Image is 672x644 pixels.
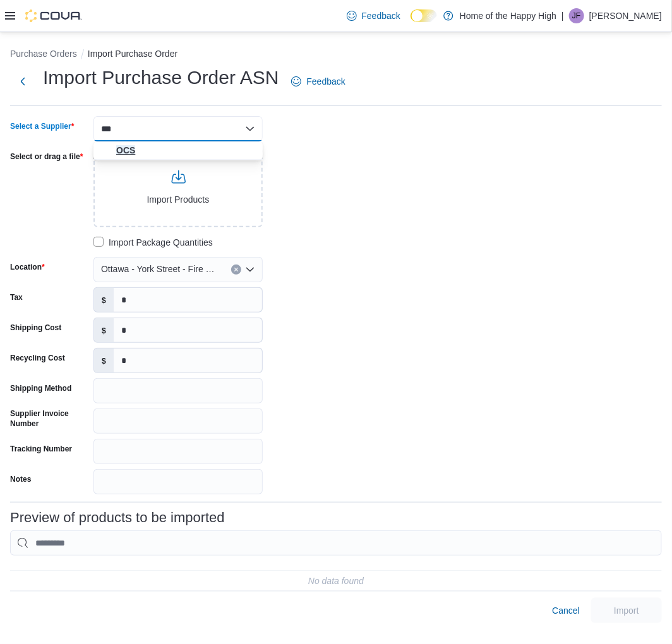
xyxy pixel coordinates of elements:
[245,124,255,134] button: Close list of options
[10,510,225,525] h3: Preview of products to be imported
[10,444,72,454] label: Tracking Number
[411,9,437,23] input: Dark Mode
[101,261,219,277] span: Ottawa - York Street - Fire & Flower
[93,146,263,227] input: Use aria labels when no actual label is in use
[10,47,662,63] nav: An example of EuiBreadcrumbs
[10,408,88,429] label: Supplier Invoice Number
[10,121,74,131] label: Select a Supplier
[94,318,114,342] label: $
[93,141,263,160] div: Choose from the following options
[10,323,61,333] label: Shipping Cost
[10,49,77,59] button: Purchase Orders
[460,8,556,23] p: Home of the Happy High
[10,530,662,556] input: This is a search bar. As you type, the results lower in the page will automatically filter.
[342,3,405,28] a: Feedback
[245,265,255,275] button: Open list of options
[10,383,71,393] label: Shipping Method
[88,49,177,59] button: Import Purchase Order
[614,604,639,617] span: Import
[591,598,662,623] button: Import
[231,265,241,275] button: Clear input
[362,9,400,22] span: Feedback
[10,262,45,272] label: Location
[569,8,584,23] div: Joshua Fadero
[10,474,31,484] label: Notes
[589,8,662,23] p: [PERSON_NAME]
[93,235,213,250] label: Import Package Quantities
[10,69,35,94] button: Next
[10,152,83,162] label: Select or drag a file
[286,69,350,94] a: Feedback
[10,292,23,302] label: Tax
[572,8,580,23] span: JF
[561,8,564,23] p: |
[10,353,65,363] label: Recycling Cost
[25,9,82,22] img: Cova
[306,75,345,88] span: Feedback
[308,573,364,588] div: No data found
[93,141,263,160] button: OCS
[94,288,114,312] label: $
[552,604,580,617] span: Cancel
[547,598,585,623] button: Cancel
[43,65,279,90] h1: Import Purchase Order ASN
[94,349,114,373] label: $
